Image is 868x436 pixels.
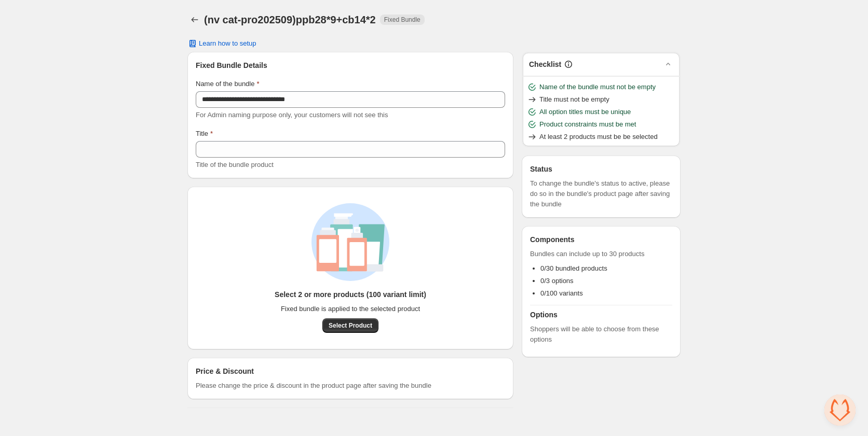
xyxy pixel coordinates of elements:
label: Title [196,129,213,139]
span: To change the bundle's status to active, please do so in the bundle's product page after saving t... [530,178,672,209]
button: Learn how to setup [181,36,263,51]
h3: Fixed Bundle Details [196,60,505,71]
span: Title must not be empty [539,94,609,105]
span: For Admin naming purpose only, your customers will not see this [196,111,388,119]
span: Product constraints must be met [539,119,636,130]
div: 开放式聊天 [824,395,856,426]
span: Name of the bundle must not be empty [539,82,656,92]
span: 0/30 bundled products [540,264,607,272]
span: Fixed Bundle [384,16,421,24]
span: Select Product [329,321,372,330]
h3: Checklist [529,59,561,69]
span: All option titles must be unique [539,107,631,117]
h3: Options [530,310,672,320]
span: Shoppers will be able to choose from these options [530,324,672,345]
span: Title of the bundle product [196,161,274,168]
button: Select Product [322,318,378,333]
span: 0/100 variants [540,289,583,297]
button: Back [187,12,202,27]
h1: (nv cat-pro202509)ppb28*9+cb14*2 [204,13,376,26]
label: Name of the bundle [196,79,260,89]
span: At least 2 products must be be selected [539,132,658,142]
span: 0/3 options [540,277,574,285]
h3: Status [530,164,672,174]
span: Fixed bundle is applied to the selected product [281,304,420,314]
h3: Components [530,234,575,245]
span: Learn how to setup [199,39,256,48]
h3: Select 2 or more products (100 variant limit) [275,289,426,300]
span: Bundles can include up to 30 products [530,249,672,259]
h3: Price & Discount [196,366,254,376]
span: Please change the price & discount in the product page after saving the bundle [196,381,431,391]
